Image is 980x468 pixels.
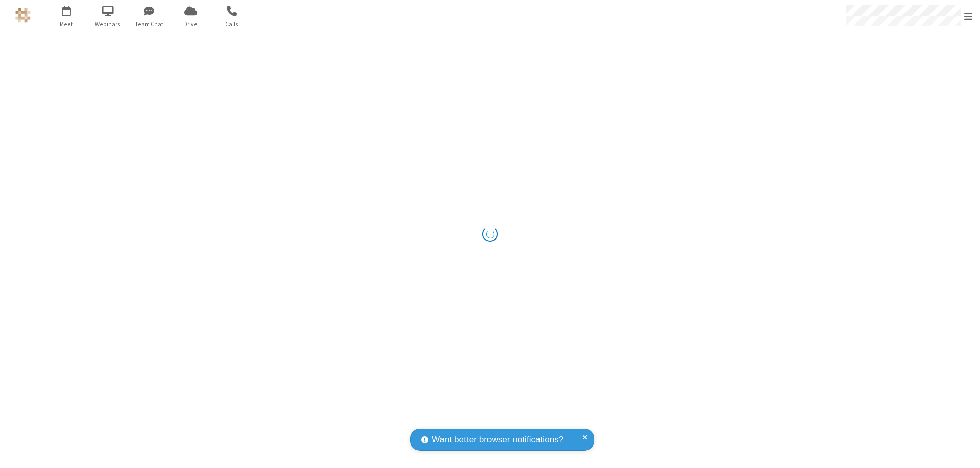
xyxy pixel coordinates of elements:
[213,19,251,29] span: Calls
[89,19,127,29] span: Webinars
[47,19,86,29] span: Meet
[432,433,563,447] span: Want better browser notifications?
[130,19,168,29] span: Team Chat
[171,19,210,29] span: Drive
[15,8,31,23] img: QA Selenium DO NOT DELETE OR CHANGE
